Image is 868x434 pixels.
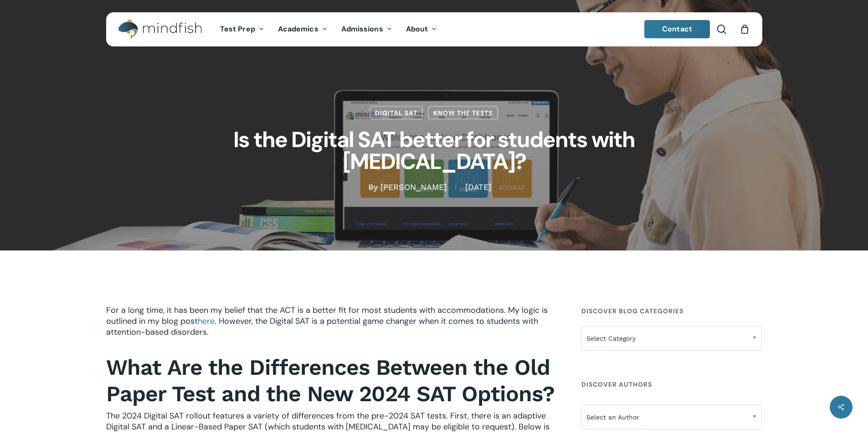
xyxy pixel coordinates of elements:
[456,184,500,190] span: [DATE]
[198,316,215,327] a: here
[380,182,447,192] a: [PERSON_NAME]
[581,326,762,351] span: Select Category
[581,405,762,429] span: Select an Author
[406,24,428,34] span: About
[213,12,444,46] nav: Main Menu
[740,24,750,34] a: Cart
[399,26,444,33] a: About
[106,354,555,407] b: What Are the Differences Between the Old Paper Test and the New 2024 SAT Options?
[106,12,762,46] header: Main Menu
[106,316,538,337] span: . However, the Digital SAT is a potential game changer when it comes to students with attention-b...
[370,106,423,120] a: Digital SAT
[341,24,383,34] span: Admissions
[368,184,378,190] span: By
[278,24,318,34] span: Academics
[581,303,762,319] h4: Discover Blog Categories
[582,329,761,348] span: Select Category
[662,367,855,421] iframe: Chatbot
[206,120,662,182] h1: Is the Digital SAT better for students with [MEDICAL_DATA]?
[428,106,498,120] a: Know the Tests
[213,26,271,33] a: Test Prep
[220,24,255,34] span: Test Prep
[334,26,399,33] a: Admissions
[662,24,692,34] span: Contact
[271,26,334,33] a: Academics
[644,20,710,38] a: Contact
[582,408,761,427] span: Select an Author
[106,305,548,327] span: For a long time, it has been my belief that the ACT is a better fit for most students with accomm...
[581,376,762,393] h4: Discover Authors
